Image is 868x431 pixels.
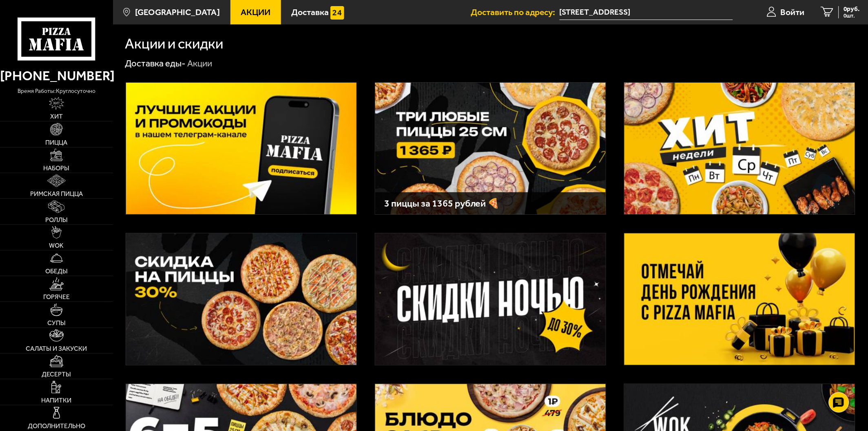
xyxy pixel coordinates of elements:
[49,242,64,249] span: WOK
[781,8,805,16] span: Войти
[125,58,186,69] a: Доставка еды-
[43,165,69,172] span: Наборы
[28,423,85,429] span: Дополнительно
[47,320,66,326] span: Супы
[42,371,71,378] span: Десерты
[291,8,329,16] span: Доставка
[30,191,83,197] span: Римская пицца
[384,199,597,208] h3: 3 пиццы за 1365 рублей 🍕
[560,5,733,20] span: Чугунная улица, 36
[471,8,560,16] span: Доставить по адресу:
[844,13,860,18] span: 0 шт.
[241,8,270,16] span: Акции
[187,58,212,70] div: Акции
[135,8,220,16] span: [GEOGRAPHIC_DATA]
[330,6,344,20] img: 15daf4d41897b9f0e9f617042186c801.svg
[375,82,606,215] a: 3 пиццы за 1365 рублей 🍕
[26,345,87,352] span: Салаты и закуски
[45,268,68,275] span: Обеды
[41,397,71,404] span: Напитки
[45,217,68,223] span: Роллы
[43,294,70,300] span: Горячее
[125,37,224,51] h1: Акции и скидки
[844,6,860,13] span: 0 руб.
[45,139,67,146] span: Пицца
[50,113,63,120] span: Хит
[560,5,733,20] input: Ваш адрес доставки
